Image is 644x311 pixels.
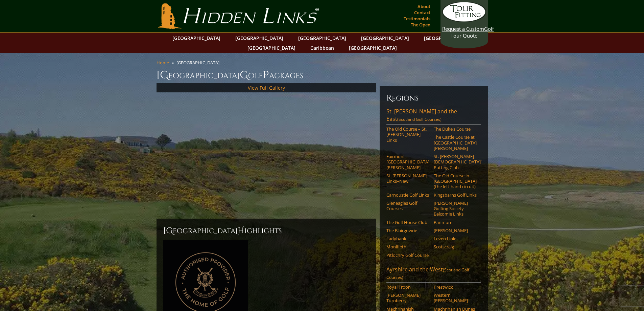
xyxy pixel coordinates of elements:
span: Request a Custom [442,25,484,32]
a: Gleneagles Golf Courses [386,200,429,212]
a: Royal Troon [386,284,429,290]
a: Home [157,60,169,66]
a: Ladybank [386,236,429,241]
a: The Golf House Club [386,220,429,225]
a: Fairmont [GEOGRAPHIC_DATA][PERSON_NAME] [386,154,429,170]
a: View Full Gallery [248,85,285,91]
span: (Scotland Golf Courses) [397,116,442,122]
a: St. [PERSON_NAME] and the East(Scotland Golf Courses) [386,108,481,125]
a: [GEOGRAPHIC_DATA] [358,33,412,43]
span: (Scotland Golf Courses) [386,267,469,280]
a: St. [PERSON_NAME] Links–New [386,173,429,184]
a: The Old Course – St. [PERSON_NAME] Links [386,126,429,143]
span: H [238,225,244,236]
a: The Castle Course at [GEOGRAPHIC_DATA][PERSON_NAME] [434,134,477,151]
a: [GEOGRAPHIC_DATA] [244,43,299,53]
li: [GEOGRAPHIC_DATA] [176,60,222,66]
a: The Open [409,20,432,29]
a: Prestwick [434,284,477,290]
a: About [416,2,432,11]
span: G [240,68,248,82]
h2: [GEOGRAPHIC_DATA] ighlights [163,225,369,236]
a: Scotscraig [434,244,477,249]
a: Contact [412,8,432,17]
a: Western [PERSON_NAME] [434,292,477,304]
a: [PERSON_NAME] Golfing Society Balcomie Links [434,200,477,217]
a: St. [PERSON_NAME] [DEMOGRAPHIC_DATA]’ Putting Club [434,154,477,170]
a: [PERSON_NAME] Turnberry [386,292,429,304]
h1: [GEOGRAPHIC_DATA] olf ackages [157,68,488,82]
span: P [263,68,269,82]
a: Leven Links [434,236,477,241]
a: Caribbean [307,43,337,53]
a: [GEOGRAPHIC_DATA] [169,33,224,43]
a: Monifieth [386,244,429,249]
a: [GEOGRAPHIC_DATA] [421,33,475,43]
a: [PERSON_NAME] [434,228,477,233]
a: Kingsbarns Golf Links [434,192,477,198]
a: Testimonials [402,14,432,23]
a: [GEOGRAPHIC_DATA] [232,33,287,43]
a: The Old Course in [GEOGRAPHIC_DATA] (the left-hand circuit) [434,173,477,190]
a: Panmure [434,220,477,225]
a: [GEOGRAPHIC_DATA] [295,33,350,43]
a: [GEOGRAPHIC_DATA] [345,43,400,53]
a: The Duke’s Course [434,126,477,132]
a: Pitlochry Golf Course [386,252,429,258]
a: Ayrshire and the West(Scotland Golf Courses) [386,266,481,283]
h6: Regions [386,93,481,104]
a: Carnoustie Golf Links [386,192,429,198]
a: Request a CustomGolf Tour Quote [442,2,486,39]
a: The Blairgowrie [386,228,429,233]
